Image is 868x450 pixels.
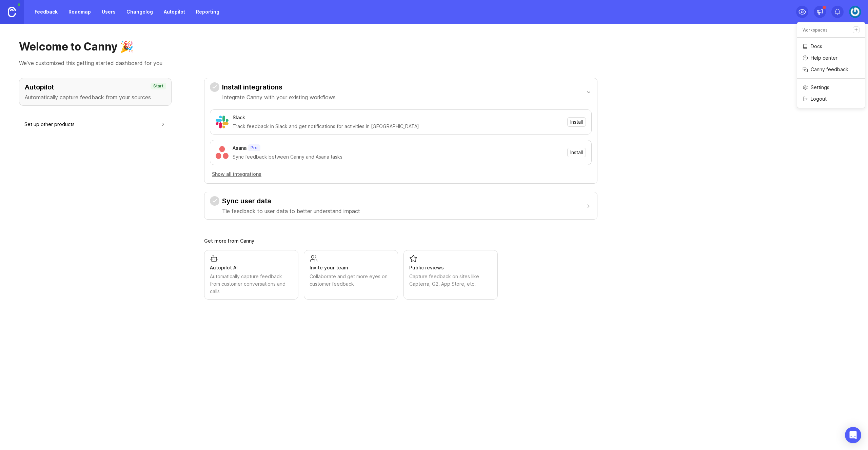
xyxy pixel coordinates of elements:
p: Canny feedback [811,66,848,73]
p: Help center [811,55,837,61]
img: Slack [216,116,229,128]
a: Show all integrations [210,170,592,178]
p: Logout [811,96,827,102]
div: Autopilot AI [210,264,293,271]
a: Canny feedback [797,64,865,75]
a: Settings [797,82,865,93]
button: Sync user dataTie feedback to user data to better understand impact [210,192,592,219]
a: Help center [797,53,865,63]
div: Sync feedback between Canny and Asana tasks [233,153,563,161]
button: Show all integrations [210,170,263,178]
button: Install [567,148,586,157]
p: Pro [251,145,258,150]
span: Install [570,149,583,156]
a: Invite your teamCollaborate and get more eyes on customer feedback [304,250,398,300]
a: Users [98,6,120,18]
div: Public reviews [409,264,492,271]
button: Set up other products [24,117,166,132]
p: Settings [811,84,829,91]
div: Collaborate and get more eyes on customer feedback [310,273,392,288]
a: Reporting [192,6,223,18]
div: Install integrationsIntegrate Canny with your existing workflows [210,105,592,183]
div: Slack [233,114,245,121]
p: Workspaces [803,27,828,33]
a: Docs [797,41,865,52]
a: Autopilot AIAutomatically capture feedback from customer conversations and calls [204,250,298,300]
a: Public reviewsCapture feedback on sites like Capterra, G2, App Store, etc. [403,250,498,300]
span: Install [570,119,583,125]
div: Track feedback in Slack and get notifications for activities in [GEOGRAPHIC_DATA] [233,123,563,130]
div: Asana [233,144,246,152]
h3: Sync user data [222,196,360,206]
a: Create a new workspace [853,26,860,33]
img: Asana [216,146,229,159]
h3: Install integrations [222,82,336,92]
div: Capture feedback on sites like Capterra, G2, App Store, etc. [409,273,492,288]
button: AutopilotAutomatically capture feedback from your sourcesStart [19,78,172,106]
img: Canny Home [8,7,16,17]
p: Docs [811,43,822,50]
button: Install integrationsIntegrate Canny with your existing workflows [210,78,592,105]
p: Tie feedback to user data to better understand impact [222,207,360,215]
h1: Welcome to Canny 🎉 [19,40,849,54]
p: Integrate Canny with your existing workflows [222,93,336,101]
p: Start [153,83,163,89]
a: Roadmap [64,6,95,18]
div: Get more from Canny [204,239,597,243]
img: Sophia Hostetler [849,6,861,18]
p: We've customized this getting started dashboard for you [19,59,849,67]
a: Feedback [31,6,62,18]
div: Open Intercom Messenger [845,427,861,443]
a: Changelog [122,6,157,18]
div: Automatically capture feedback from customer conversations and calls [210,273,293,295]
p: Automatically capture feedback from your sources [25,93,166,101]
button: Install [567,117,586,127]
a: Autopilot [160,6,189,18]
h3: Autopilot [25,82,166,92]
div: Invite your team [310,264,392,271]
